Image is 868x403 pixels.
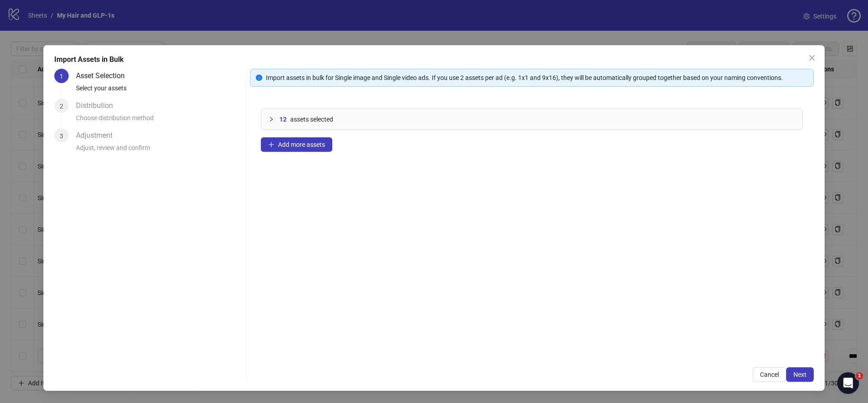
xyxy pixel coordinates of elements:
[60,103,63,110] span: 2
[266,73,808,83] div: Import assets in bulk for Single image and Single video ads. If you use 2 assets per ad (e.g. 1x1...
[793,371,807,378] span: Next
[805,51,819,65] button: Close
[60,132,63,140] span: 3
[261,109,802,130] div: 12assets selected
[269,117,274,122] span: collapsed
[76,69,132,83] div: Asset Selection
[837,372,859,394] iframe: Intercom live chat
[261,137,332,152] button: Add more assets
[290,114,333,124] span: assets selected
[76,128,120,143] div: Adjustment
[76,113,242,128] div: Choose distribution method
[279,114,287,124] span: 12
[256,75,262,81] span: info-circle
[76,98,120,113] div: Distribution
[760,371,779,378] span: Cancel
[786,367,814,382] button: Next
[753,367,786,382] button: Cancel
[856,372,863,380] span: 1
[268,141,274,148] span: plus
[54,54,814,65] div: Import Assets in Bulk
[76,143,242,158] div: Adjust, review and confirm
[76,83,242,98] div: Select your assets
[808,54,816,61] span: close
[60,73,63,80] span: 1
[278,141,325,148] span: Add more assets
